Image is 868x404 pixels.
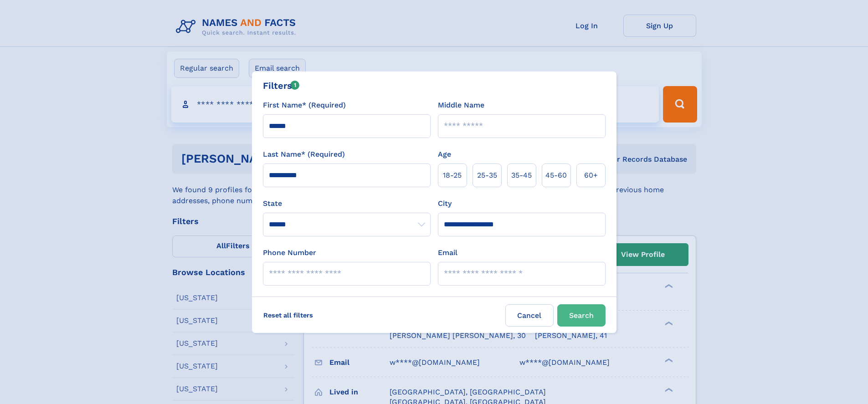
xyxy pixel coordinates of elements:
[263,198,431,209] label: State
[505,304,554,327] label: Cancel
[257,304,319,326] label: Reset all filters
[511,170,532,181] span: 35‑45
[584,170,598,181] span: 60+
[438,100,484,111] label: Middle Name
[443,170,462,181] span: 18‑25
[263,100,346,111] label: First Name* (Required)
[477,170,497,181] span: 25‑35
[438,198,452,209] label: City
[545,170,567,181] span: 45‑60
[438,149,451,160] label: Age
[438,247,457,258] label: Email
[557,304,606,327] button: Search
[263,79,300,92] div: Filters
[263,149,345,160] label: Last Name* (Required)
[263,247,316,258] label: Phone Number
